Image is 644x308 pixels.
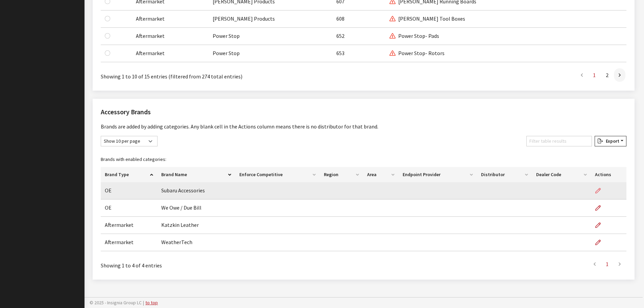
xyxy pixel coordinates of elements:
i: This category only for certain dealers. [389,33,396,39]
th: Dealer Code: activate to sort column ascending [532,167,591,182]
input: Enable Category [105,16,110,21]
td: OE [101,182,157,199]
td: WeatherTech [157,234,235,251]
input: Enable Category [105,50,110,56]
button: Edit Dealer Brand [595,199,606,216]
h2: Accessory Brands [101,107,626,117]
i: This category only for certain dealers. [389,51,396,56]
td: Aftermarket [101,234,157,251]
span: [PERSON_NAME] Tool Boxes [389,15,465,22]
input: Filter table results [526,136,592,146]
td: Katzkin Leather [157,217,235,234]
td: [PERSON_NAME] Products [209,10,332,28]
a: 1 [601,257,613,271]
button: Edit Dealer Brand [595,182,606,199]
span: | [143,300,144,306]
span: © 2025 - Insignia Group LC [90,300,142,306]
th: Brand Type: activate to sort column ascending [101,167,157,182]
td: Subaru Accessories [157,182,235,199]
button: Edit Dealer Brand [595,217,606,234]
th: Region: activate to sort column ascending [320,167,363,182]
td: OE [101,199,157,217]
th: Endpoint Provider: activate to sort column ascending [399,167,477,182]
button: Edit Dealer Brand [595,234,606,251]
td: Power Stop [209,45,332,62]
td: 653 [332,45,385,62]
span: Power Stop- Pads [389,32,439,39]
i: This category only for certain dealers. [389,16,396,22]
th: Actions [591,167,626,182]
th: Brand Name: activate to sort column ascending [157,167,235,182]
th: Distributor: activate to sort column ascending [477,167,532,182]
a: to top [145,300,158,306]
td: Aftermarket [101,217,157,234]
td: We Owe / Due Bill [157,199,235,217]
a: 2 [601,68,613,82]
div: Showing 1 to 10 of 15 entries (filtered from 274 total entries) [101,68,315,80]
button: Export [595,136,626,146]
th: Enforce Competitive: activate to sort column ascending [235,167,320,182]
td: 608 [332,10,385,28]
div: Showing 1 to 4 of 4 entries [101,257,315,269]
td: Aftermarket [132,10,209,28]
input: Enable Category [105,33,110,39]
td: Aftermarket [132,28,209,45]
th: Area: activate to sort column ascending [363,167,399,182]
td: Aftermarket [132,45,209,62]
span: Power Stop- Rotors [389,50,445,56]
span: Export [603,138,619,144]
a: 1 [588,68,600,82]
td: 652 [332,28,385,45]
caption: Brands with enabled categories: [101,152,626,167]
p: Brands are added by adding categories. Any blank cell in the Actions column means there is no dis... [101,122,626,131]
td: Power Stop [209,28,332,45]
